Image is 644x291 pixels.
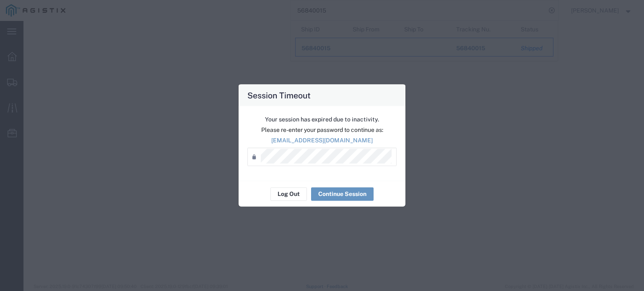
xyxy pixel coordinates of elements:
p: Please re-enter your password to continue as: [247,125,397,134]
h4: Session Timeout [247,89,311,101]
p: [EMAIL_ADDRESS][DOMAIN_NAME] [247,136,397,144]
p: Your session has expired due to inactivity. [247,115,397,124]
button: Continue Session [311,187,374,201]
button: Log Out [270,187,307,201]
